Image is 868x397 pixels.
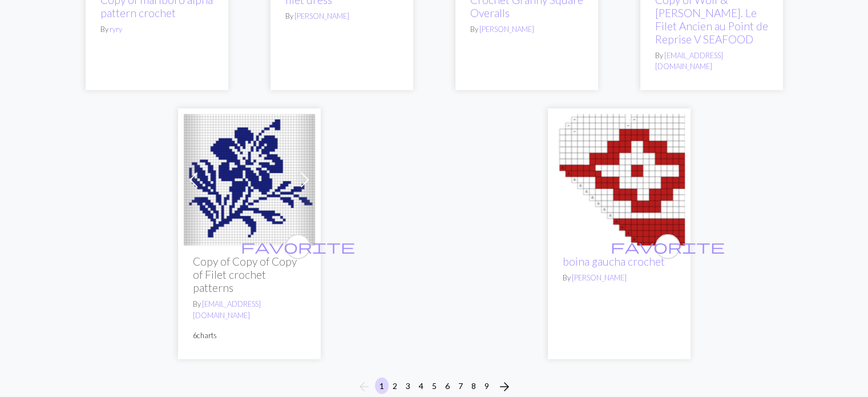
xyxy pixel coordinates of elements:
button: 5 [427,378,441,394]
p: By [470,24,583,35]
a: ryry [110,25,122,34]
a: [PERSON_NAME] [294,11,349,21]
button: Next [493,378,516,396]
button: 1 [375,378,389,394]
button: 9 [480,378,494,394]
button: favourite [285,234,310,259]
button: favourite [655,234,680,259]
button: 3 [401,378,415,394]
img: boina gaucha crochet [554,114,685,246]
p: By [285,11,398,22]
p: By [100,24,213,35]
button: 7 [454,378,467,394]
p: By [655,50,768,72]
button: 2 [388,378,402,394]
a: boina gaucha crochet [554,173,685,184]
span: arrow_forward [498,379,511,395]
nav: Page navigation [353,378,516,396]
h2: Copy of Copy of Copy of Filet crochet patterns [193,255,306,294]
p: By [193,299,306,320]
p: By [563,272,676,283]
i: favourite [241,235,355,258]
a: boina gaucha crochet [563,255,665,268]
span: favorite [611,238,725,255]
img: skirt pa [184,114,315,246]
a: [EMAIL_ADDRESS][DOMAIN_NAME] [193,299,261,319]
button: 6 [441,378,454,394]
button: 8 [467,378,481,394]
i: favourite [611,235,725,258]
span: favorite [241,238,355,255]
a: [PERSON_NAME] [572,273,627,282]
button: 4 [414,378,428,394]
i: Next [498,380,511,394]
a: skirt pa [184,173,315,184]
a: [PERSON_NAME] [479,25,534,34]
p: 6 charts [193,330,306,341]
a: [EMAIL_ADDRESS][DOMAIN_NAME] [655,51,723,71]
